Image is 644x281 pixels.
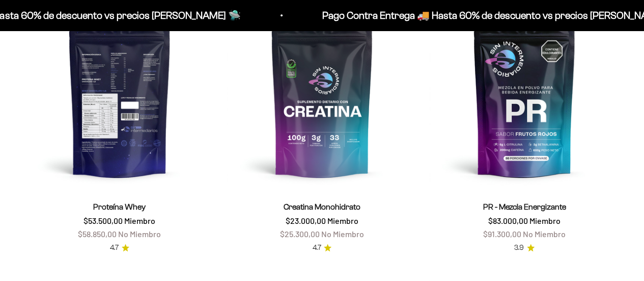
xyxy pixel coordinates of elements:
a: Proteína Whey [93,202,146,211]
span: 4.7 [312,242,321,253]
span: Miembro [529,216,561,225]
span: 3.9 [514,242,524,253]
a: 3.93.9 de 5.0 estrellas [514,242,535,253]
span: Miembro [327,216,358,225]
span: $83.000,00 [488,216,528,225]
span: $23.000,00 [286,216,326,225]
span: $91.300,00 [483,229,521,239]
span: No Miembro [118,229,161,239]
a: PR - Mezcla Energizante [483,202,566,211]
span: 4.7 [110,242,119,253]
a: 4.74.7 de 5.0 estrellas [110,242,129,253]
span: Miembro [124,216,155,225]
span: $53.500,00 [83,216,123,225]
a: Creatina Monohidrato [284,202,360,211]
span: No Miembro [321,229,364,239]
span: $25.300,00 [280,229,320,239]
a: 4.74.7 de 5.0 estrellas [312,242,331,253]
span: No Miembro [523,229,566,239]
span: $58.850,00 [78,229,117,239]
